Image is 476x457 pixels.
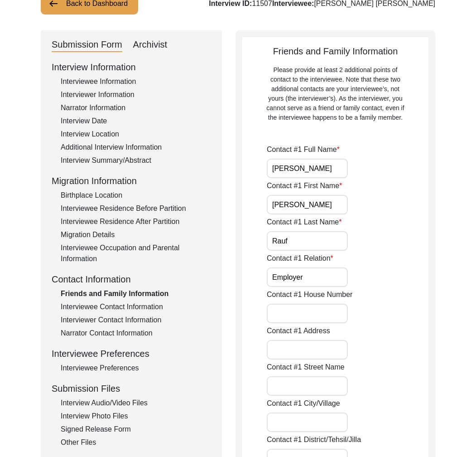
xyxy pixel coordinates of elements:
div: Other Files [61,437,211,448]
div: Interview Information [52,60,211,74]
div: Submission Form [52,38,122,52]
div: Interviewer Contact Information [61,315,211,326]
div: Interviewee Residence After Partition [61,216,211,227]
div: Interview Summary/Abstract [61,155,211,166]
div: Submission Files [52,382,211,395]
div: Interviewee Preferences [52,347,211,360]
div: Contact Information [52,272,211,286]
label: Contact #1 Full Name [267,144,340,155]
div: Interviewee Information [61,76,211,87]
div: Interview Photo Files [61,411,211,422]
div: Birthplace Location [61,190,211,201]
div: Interviewee Residence Before Partition [61,203,211,214]
div: Interviewee Occupation and Parental Information [61,243,211,264]
div: Migration Information [52,174,211,188]
div: Narrator Contact Information [61,328,211,339]
div: Friends and Family Information [61,288,211,299]
div: Interview Audio/Video Files [61,398,211,408]
label: Contact #1 Address [267,326,330,336]
div: Signed Release Form [61,424,211,435]
div: Interviewer Information [61,89,211,100]
label: Contact #1 City/Village [267,398,340,409]
label: Contact #1 Street Name [267,362,345,373]
div: Narrator Information [61,102,211,113]
div: Archivist [133,38,168,52]
label: Contact #1 First Name [267,180,342,191]
label: Contact #1 Relation [267,253,333,264]
div: Friends and Family Information [242,44,428,122]
label: Contact #1 Last Name [267,217,341,228]
div: Migration Details [61,229,211,240]
div: Interviewee Preferences [61,363,211,374]
div: Additional Interview Information [61,142,211,153]
div: Please provide at least 2 additional points of contact to the interviewee. Note that these two ad... [265,65,406,122]
label: Contact #1 District/Tehsil/Jilla [267,434,361,445]
div: Interviewee Contact Information [61,301,211,312]
div: Interview Date [61,116,211,126]
label: Contact #1 House Number [267,289,352,300]
div: Interview Location [61,129,211,140]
